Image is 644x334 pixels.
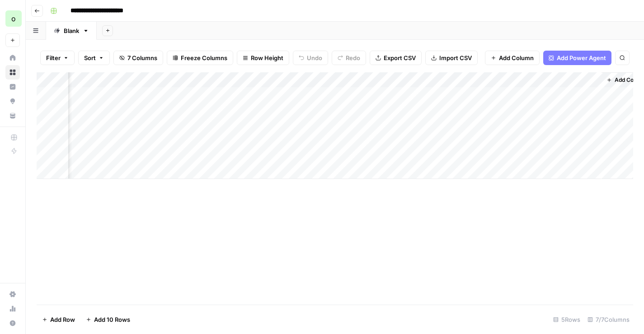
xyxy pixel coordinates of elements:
button: Redo [332,51,366,65]
button: Sort [78,51,110,65]
span: Add Power Agent [557,53,606,62]
span: Undo [307,53,322,62]
button: Workspace: opascope [5,7,20,30]
a: Opportunities [5,94,20,108]
button: Add Power Agent [543,51,611,65]
a: Home [5,51,20,65]
button: Export CSV [370,51,422,65]
button: Add Row [37,312,80,327]
a: Usage [5,301,20,316]
button: Add Column [485,51,540,65]
span: Add Row [50,315,75,324]
span: Add Column [499,53,534,62]
a: Browse [5,65,20,80]
span: Redo [346,53,360,62]
span: Import CSV [439,53,472,62]
span: Sort [84,53,96,62]
span: Export CSV [384,53,416,62]
div: 5 Rows [550,312,584,327]
div: Blank [64,26,79,35]
span: Filter [46,53,61,62]
a: Insights [5,80,20,94]
span: Add 10 Rows [94,315,130,324]
button: Filter [40,51,75,65]
button: Row Height [237,51,289,65]
button: Undo [293,51,328,65]
a: Your Data [5,108,20,123]
button: Import CSV [425,51,478,65]
span: 7 Columns [127,53,157,62]
span: o [11,13,16,24]
button: Freeze Columns [167,51,233,65]
a: Blank [46,22,97,40]
button: Add 10 Rows [80,312,136,327]
button: Help + Support [5,316,20,330]
span: Row Height [251,53,283,62]
a: Settings [5,287,20,301]
button: 7 Columns [113,51,163,65]
div: 7/7 Columns [584,312,633,327]
span: Freeze Columns [181,53,227,62]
